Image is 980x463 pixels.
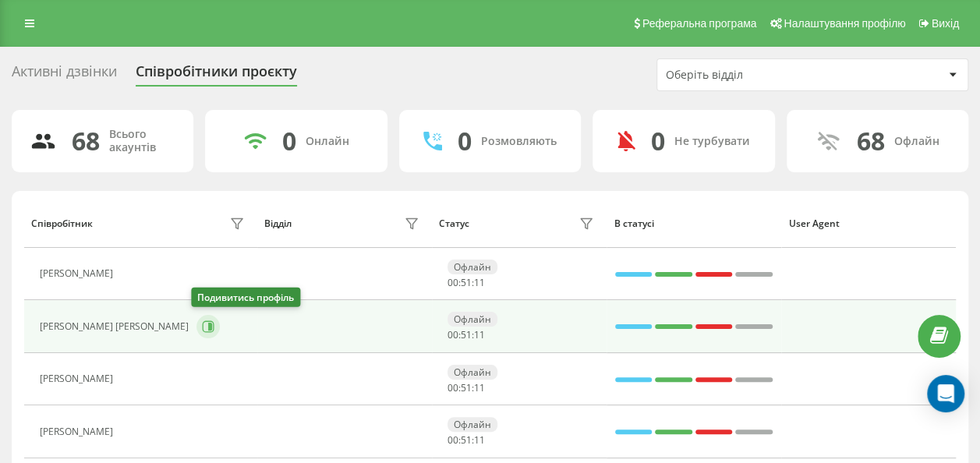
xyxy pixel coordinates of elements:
div: 0 [282,126,296,156]
div: Офлайн [448,260,497,274]
span: 51 [461,328,472,341]
span: 51 [461,276,472,289]
div: 68 [72,126,100,156]
div: Подивитись профіль [191,288,300,307]
span: 00 [448,433,458,447]
div: [PERSON_NAME] [40,268,117,279]
span: Налаштування профілю [784,17,905,30]
span: Вихід [932,17,959,30]
div: Розмовляють [481,135,557,148]
span: 11 [474,433,485,447]
div: Оберіть відділ [666,69,852,82]
div: Офлайн [894,135,939,148]
div: : : [448,277,485,288]
span: 00 [448,381,458,394]
span: 51 [461,381,472,394]
div: : : [448,330,485,341]
div: Офлайн [448,365,497,380]
div: Співробітники проєкту [136,63,297,87]
div: Не турбувати [674,135,750,148]
div: [PERSON_NAME] [40,373,117,384]
div: [PERSON_NAME] [PERSON_NAME] [40,321,193,332]
div: [PERSON_NAME] [40,426,117,437]
span: 00 [448,328,458,341]
div: Статус [439,218,469,229]
span: 51 [461,433,472,447]
div: : : [448,383,485,394]
div: Open Intercom Messenger [927,375,964,412]
div: Співробітник [31,218,93,229]
div: В статусі [614,218,773,229]
div: Онлайн [306,135,349,148]
div: User Agent [788,218,948,229]
span: 11 [474,381,485,394]
div: Відділ [264,218,292,229]
div: Офлайн [448,417,497,432]
div: Всього акаунтів [109,128,175,154]
div: Офлайн [448,312,497,327]
span: 11 [474,276,485,289]
div: 0 [651,126,665,156]
div: 0 [458,126,472,156]
span: 00 [448,276,458,289]
div: Активні дзвінки [12,63,117,87]
div: : : [448,435,485,446]
span: 11 [474,328,485,341]
div: 68 [857,126,885,156]
span: Реферальна програма [642,17,757,30]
